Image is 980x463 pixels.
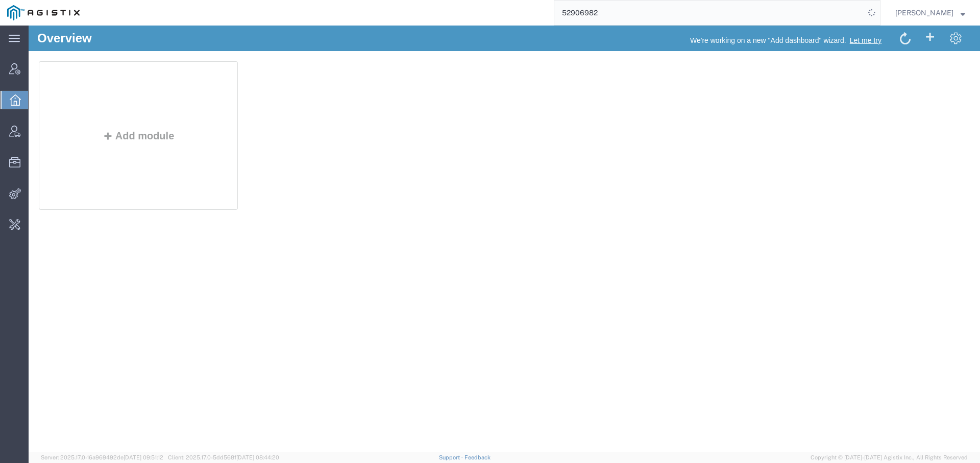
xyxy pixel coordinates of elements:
[895,7,966,19] button: [PERSON_NAME]
[439,454,464,460] a: Support
[811,453,968,462] span: Copyright © [DATE]-[DATE] Agistix Inc., All Rights Reserved
[236,454,279,460] span: [DATE] 08:44:20
[41,454,163,460] span: Server: 2025.17.0-16a969492de
[71,105,149,116] button: Add module
[554,1,865,25] input: Search for shipment number, reference number
[464,454,491,460] a: Feedback
[895,7,953,18] span: Abbie Wilkiemeyer
[29,26,980,452] iframe: FS Legacy Container
[7,5,80,20] img: logo
[168,454,279,460] span: Client: 2025.17.0-5dd568f
[124,454,163,460] span: [DATE] 09:51:12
